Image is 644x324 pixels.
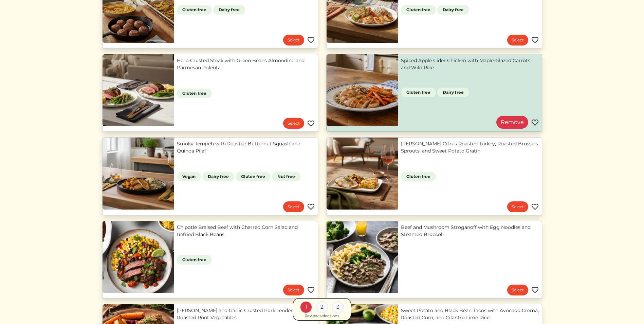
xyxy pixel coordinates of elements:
[401,57,539,71] a: Spiced Apple Cider Chicken with Maple-Glazed Carrots and Wild Rice
[177,57,315,71] a: Herb-Crusted Steak with Green Beans Almondine and Parmesan Polenta
[307,120,315,128] img: Favorite menu item
[401,140,539,155] a: [PERSON_NAME] Citrus Roasted Turkey, Roasted Brussels Sprouts, and Sweet Potato Gratin
[283,201,304,212] a: Select
[283,35,304,46] a: Select
[307,36,315,44] img: Favorite menu item
[507,35,528,46] a: Select
[401,224,539,238] a: Beef and Mushroom Stroganoff with Egg Noodles and Steamed Broccoli
[531,203,539,211] img: Favorite menu item
[283,285,304,295] a: Select
[177,307,315,321] a: [PERSON_NAME] and Garlic Crusted Pork Tenderloin with Roasted Root Vegetables
[531,286,539,294] img: Favorite menu item
[332,301,344,313] div: 3
[307,286,315,294] img: Favorite menu item
[496,116,528,129] a: Remove
[507,201,528,212] a: Select
[177,224,315,238] a: Chipotle Braised Beef with Charred Corn Salad and Refried Black Beans
[307,203,315,211] img: Favorite menu item
[401,307,539,321] a: Sweet Potato and Black Bean Tacos with Avocado Crema, Roasted Corn, and Cilantro Lime Rice
[316,301,328,313] div: 2
[300,301,312,313] div: 1
[507,285,528,295] a: Select
[531,119,539,127] img: Favorite menu item
[283,118,304,129] a: Select
[531,36,539,44] img: Favorite menu item
[177,140,315,155] a: Smoky Tempeh with Roasted Butternut Squash and Quinoa Pilaf
[293,298,351,321] a: 1 2 3 Review selections
[305,313,339,319] div: Review selections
